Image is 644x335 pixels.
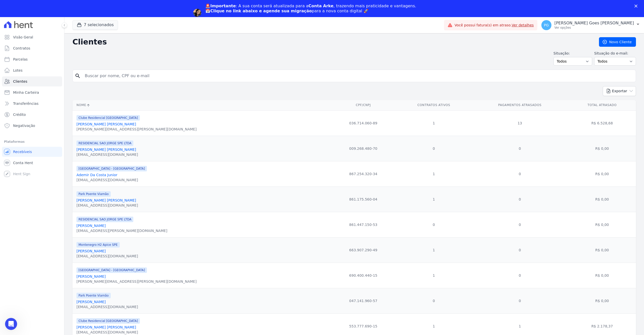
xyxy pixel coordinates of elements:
[537,18,644,32] button: PG [PERSON_NAME] Goes [PERSON_NAME] Ver opções
[2,87,62,98] a: Minha Carteira
[330,136,396,161] td: 009.268.480-70
[455,23,534,28] span: Você possui fatura(s) em atraso.
[76,242,120,248] span: Montenegro H2 Apice SPE
[2,54,62,64] a: Parcelas
[396,237,471,263] td: 1
[76,224,106,228] a: [PERSON_NAME]
[2,110,62,120] a: Crédito
[2,32,62,42] a: Visão Geral
[76,267,147,273] span: [GEOGRAPHIC_DATA] - [GEOGRAPHIC_DATA]
[330,186,396,212] td: 861.175.560-04
[72,37,591,46] h2: Clientes
[396,100,471,110] th: Contratos Ativos
[205,4,236,8] b: 🚨Importante
[553,51,592,56] label: Situação:
[13,112,26,117] span: Crédito
[2,99,62,109] a: Transferências
[72,100,330,110] th: Nome
[205,4,416,14] div: : A sua conta será atualizada para a , trazendo mais praticidade e vantagens. 📅 para a nova conta...
[471,161,568,186] td: 0
[330,110,396,136] td: 036.714.060-89
[13,35,33,40] span: Visão Geral
[13,57,28,62] span: Parcelas
[396,136,471,161] td: 0
[330,100,396,110] th: CPF/CNPJ
[2,76,62,86] a: Clientes
[76,198,136,202] a: [PERSON_NAME] [PERSON_NAME]
[396,288,471,313] td: 0
[308,4,333,8] b: Conta Arke
[471,110,568,136] td: 13
[330,237,396,263] td: 663.907.290-49
[76,217,133,222] span: RESIDENCIAL SAO JORGE SPE LTDA
[76,177,147,182] div: [EMAIL_ADDRESS][DOMAIN_NAME]
[76,228,167,233] div: [EMAIL_ADDRESS][PERSON_NAME][DOMAIN_NAME]
[76,115,140,121] span: Clube Residencial [GEOGRAPHIC_DATA]
[396,110,471,136] td: 1
[76,274,106,278] a: [PERSON_NAME]
[76,254,138,259] div: [EMAIL_ADDRESS][DOMAIN_NAME]
[76,140,133,146] span: RESIDENCIAL SAO JORGE SPE LTDA
[544,23,549,27] span: PG
[568,263,636,288] td: R$ 0,00
[568,212,636,237] td: R$ 0,00
[2,43,62,53] a: Contratos
[599,37,636,47] a: Novo Cliente
[76,148,136,152] a: [PERSON_NAME] [PERSON_NAME]
[13,46,30,51] span: Contratos
[2,147,62,157] a: Recebíveis
[330,161,396,186] td: 867.254.320-34
[13,68,23,73] span: Lotes
[330,263,396,288] td: 690.400.440-15
[76,127,196,132] div: [PERSON_NAME][EMAIL_ADDRESS][PERSON_NAME][DOMAIN_NAME]
[13,149,32,154] span: Recebíveis
[568,186,636,212] td: R$ 0,00
[76,318,140,324] span: Clube Residencial [GEOGRAPHIC_DATA]
[396,212,471,237] td: 0
[568,288,636,313] td: R$ 0,00
[568,237,636,263] td: R$ 0,00
[76,325,136,329] a: [PERSON_NAME] [PERSON_NAME]
[330,288,396,313] td: 047.141.960-57
[554,26,634,30] p: Ver opções
[512,23,534,27] a: Ver detalhes
[76,300,106,304] a: [PERSON_NAME]
[76,203,138,208] div: [EMAIL_ADDRESS][DOMAIN_NAME]
[76,166,147,171] span: [GEOGRAPHIC_DATA] - [GEOGRAPHIC_DATA]
[634,5,639,8] div: Fechar
[193,9,201,17] img: Profile image for Adriane
[210,9,312,13] b: Clique no link abaixo e agende sua migração
[72,20,118,30] button: 7 selecionados
[2,65,62,75] a: Lotes
[5,318,17,330] iframe: Intercom live chat
[76,279,196,284] div: [PERSON_NAME][EMAIL_ADDRESS][PERSON_NAME][DOMAIN_NAME]
[76,304,138,309] div: [EMAIL_ADDRESS][DOMAIN_NAME]
[13,101,38,106] span: Transferências
[4,139,60,145] div: Plataformas
[76,293,111,298] span: Park Poente Viamão
[594,51,636,56] label: Situação do e-mail:
[554,21,634,26] p: [PERSON_NAME] Goes [PERSON_NAME]
[76,249,106,253] a: [PERSON_NAME]
[76,122,136,126] a: [PERSON_NAME] [PERSON_NAME]
[396,161,471,186] td: 1
[82,71,634,81] input: Buscar por nome, CPF ou e-mail
[13,123,35,128] span: Negativação
[471,263,568,288] td: 0
[2,158,62,168] a: Conta Hent
[568,161,636,186] td: R$ 0,00
[75,73,81,79] i: search
[205,17,247,22] a: Agendar migração
[568,136,636,161] td: R$ 0,00
[396,186,471,212] td: 1
[76,152,138,157] div: [EMAIL_ADDRESS][DOMAIN_NAME]
[568,100,636,110] th: Total Atrasado
[13,79,27,84] span: Clientes
[330,212,396,237] td: 861.447.150-53
[76,173,117,177] a: Ademir Da Costa Junior
[2,121,62,131] a: Negativação
[471,288,568,313] td: 0
[471,186,568,212] td: 0
[13,160,33,165] span: Conta Hent
[396,263,471,288] td: 1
